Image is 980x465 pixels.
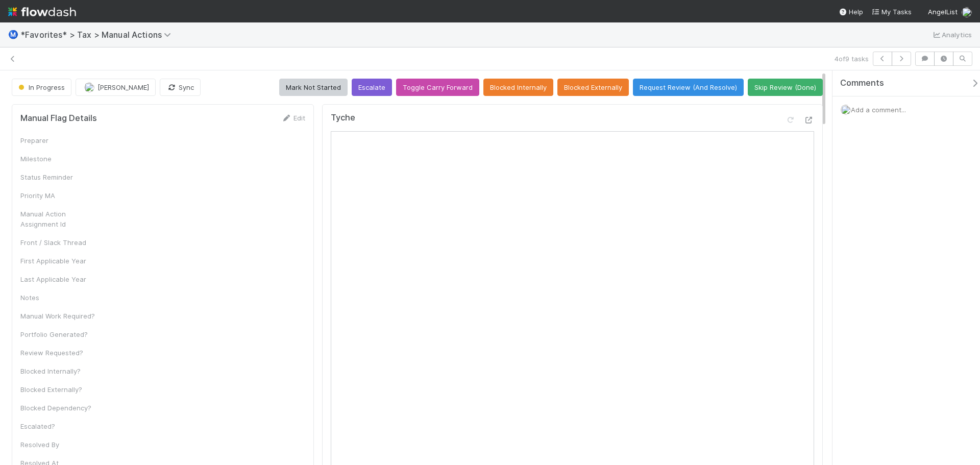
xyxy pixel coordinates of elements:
[281,114,305,122] a: Edit
[871,8,912,16] span: My Tasks
[840,78,884,88] span: Comments
[932,29,972,41] a: Analytics
[20,348,97,358] div: Review Requested?
[20,421,97,431] div: Escalated?
[483,79,553,96] button: Blocked Internally
[557,79,629,96] button: Blocked Externally
[839,7,863,17] div: Help
[8,3,76,20] img: logo-inverted-e16ddd16eac7371096b0.svg
[20,274,97,284] div: Last Applicable Year
[20,209,97,229] div: Manual Action Assignment Id
[835,54,869,64] span: 4 of 9 tasks
[20,403,97,413] div: Blocked Dependency?
[352,79,392,96] button: Escalate
[20,329,97,339] div: Portfolio Generated?
[851,106,906,114] span: Add a comment...
[160,79,201,96] button: Sync
[279,79,348,96] button: Mark Not Started
[20,113,97,124] h5: Manual Flag Details
[841,105,851,115] img: avatar_cfa6ccaa-c7d9-46b3-b608-2ec56ecf97ad.png
[20,30,176,40] span: *Favorites* > Tax > Manual Actions
[962,7,972,17] img: avatar_cfa6ccaa-c7d9-46b3-b608-2ec56ecf97ad.png
[20,292,97,303] div: Notes
[20,172,97,182] div: Status Reminder
[97,83,149,91] span: [PERSON_NAME]
[20,366,97,376] div: Blocked Internally?
[396,79,479,96] button: Toggle Carry Forward
[20,190,97,201] div: Priority MA
[20,135,97,145] div: Preparer
[748,79,823,96] button: Skip Review (Done)
[76,79,156,96] button: [PERSON_NAME]
[20,311,97,321] div: Manual Work Required?
[633,79,744,96] button: Request Review (And Resolve)
[20,256,97,266] div: First Applicable Year
[20,439,97,450] div: Resolved By
[8,30,18,39] span: Ⓜ️
[20,384,97,395] div: Blocked Externally?
[331,113,355,123] h5: Tyche
[20,154,97,164] div: Milestone
[20,237,97,248] div: Front / Slack Thread
[84,82,94,92] img: avatar_e41e7ae5-e7d9-4d8d-9f56-31b0d7a2f4fd.png
[928,8,958,16] span: AngelList
[871,7,912,17] a: My Tasks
